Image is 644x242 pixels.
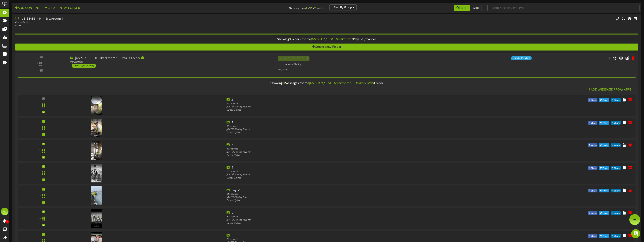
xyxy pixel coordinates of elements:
span: Share [590,98,597,103]
button: Share [611,143,621,147]
div: 1 [227,234,478,238]
div: [DATE] - Playing Forever [227,196,478,199]
span: Tweet [602,144,609,148]
span: Tweet [602,189,609,193]
span: Share [613,189,620,193]
div: # 12100 [15,24,271,28]
span: Share [590,211,597,216]
strong: 1 [306,7,307,10]
span: Tweet [602,98,609,103]
div: Always Playing [278,62,309,67]
div: 60 seconds [227,102,478,105]
div: Direct Upload [227,154,478,157]
span: Tweet [602,121,609,125]
span: Share [613,121,620,125]
button: Tweet [599,189,609,192]
strong: 1 [310,7,311,10]
div: 60 seconds [227,215,478,218]
span: Share [590,166,597,170]
div: [DATE] - Playing Forever [227,128,478,131]
button: Tweet [599,234,609,238]
div: Direct Upload [227,222,478,225]
button: Tweet [599,166,609,170]
span: 11 [283,82,285,85]
div: 7 [227,143,478,147]
div: 60 seconds [227,125,478,128]
div: 4 [227,120,478,125]
div: Direct Upload [227,109,478,112]
button: Share [611,234,621,238]
button: Share [611,189,621,192]
button: Search [454,5,470,11]
button: Share [588,143,598,147]
img: b630032f-5ca7-4a02-8985-7b5647259c7f.png [91,119,102,137]
img: 5b349da1-ff4f-4bc2-8a7c-f74a4ff40b85.png [91,141,102,160]
button: Share [611,98,621,102]
div: Bayer1 [227,188,478,193]
img: c2246ec1-bc05-4844-aeeb-d2a23e6dc0b4.png [91,96,102,115]
div: 6 [39,217,41,220]
button: Tweet [599,143,609,147]
span: Share [613,211,620,216]
div: 60 seconds [227,238,478,241]
div: [DATE] - Playing Forever [227,151,478,154]
i: [US_STATE] - HI - Breakroom 1 [311,38,353,41]
button: Create New Folder [44,6,81,11]
button: Share [611,211,621,215]
button: Add Message From Apps [587,87,633,92]
button: Share [588,166,598,170]
button: Share [588,211,598,215]
span: Share [590,234,597,238]
button: Add Content [14,6,41,11]
span: Share [613,166,620,170]
div: 9 [227,211,478,215]
div: Open Intercom Messenger [631,229,640,238]
div: 60 seconds [227,170,478,173]
span: Tweet [602,211,609,216]
div: Showing Messages for the Folder [15,79,638,87]
span: 1 [289,38,290,41]
div: Portrait ( 9:16 ) [70,60,272,64]
button: Share [588,121,598,125]
div: 60 seconds [227,147,478,151]
span: Share [613,98,620,103]
button: Create New Folder [15,44,638,51]
div: Direct Upload [227,199,478,202]
button: Share [588,234,598,238]
span: Tweet [602,166,609,170]
img: 2eb854c9-4979-4e99-be62-76adf83d8493.png [91,209,102,228]
span: Share [590,121,597,125]
span: Share [590,144,597,148]
button: Tweet [599,121,609,125]
button: Share [588,189,598,192]
img: 30fffb91-fc54-4c04-9dbb-e4e161ec23bf.png [91,164,102,183]
div: Showing Folders for the Playlist (Channel) [12,35,641,44]
span: Tweet [602,234,609,238]
div: Update Pending [511,56,532,60]
button: Share [611,121,621,125]
input: -- Search Playlists by Name -- [487,5,640,11]
div: 60 seconds [227,193,478,196]
div: Play One [278,68,428,71]
button: Tweet [599,98,609,102]
div: 11 messages playing [72,64,96,68]
button: Share [611,166,621,170]
button: Share [588,98,598,102]
div: [US_STATE] - HI - Breakroom 1 [15,17,271,21]
span: Share [590,189,597,193]
div: Showing page of for results [221,4,327,11]
div: AC [1,208,8,215]
div: Direct Upload [227,131,478,134]
div: [US_STATE] - HI - Breakroom 1 - Default Folder [70,56,272,60]
button: Clear [471,5,482,11]
span: Share [613,234,620,238]
div: Direct Upload [227,176,478,180]
strong: 2 [314,7,316,10]
div: 2 [227,98,478,102]
div: [DATE] - Playing Forever [227,218,478,222]
img: 0b847963-02a1-445e-9aed-5c8dfe21b9c2.png [91,186,102,205]
span: Share [613,144,620,148]
div: [DATE] - Playing Forever [227,173,478,176]
div: 5 [227,166,478,170]
button: Filter By Group [329,4,357,11]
